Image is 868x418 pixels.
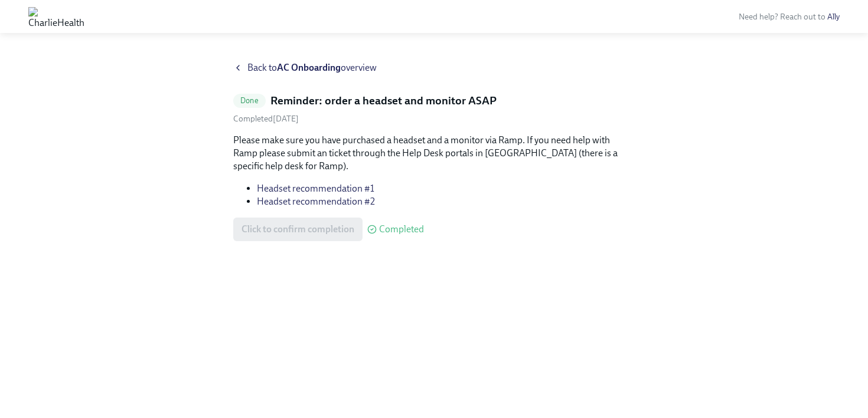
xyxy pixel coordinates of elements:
[257,183,374,194] a: Headset recommendation #1
[233,96,266,105] span: Done
[28,7,84,26] img: CharlieHealth
[739,12,840,22] span: Need help? Reach out to
[270,93,497,108] h5: Reminder: order a headset and monitor ASAP
[827,12,840,22] a: Ally
[277,62,341,73] strong: AC Onboarding
[233,114,299,124] span: Completed [DATE]
[247,61,377,74] span: Back to overview
[379,225,424,234] span: Completed
[233,61,635,74] a: Back toAC Onboardingoverview
[257,196,375,207] a: Headset recommendation #2
[233,134,635,173] p: Please make sure you have purchased a headset and a monitor via Ramp. If you need help with Ramp ...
